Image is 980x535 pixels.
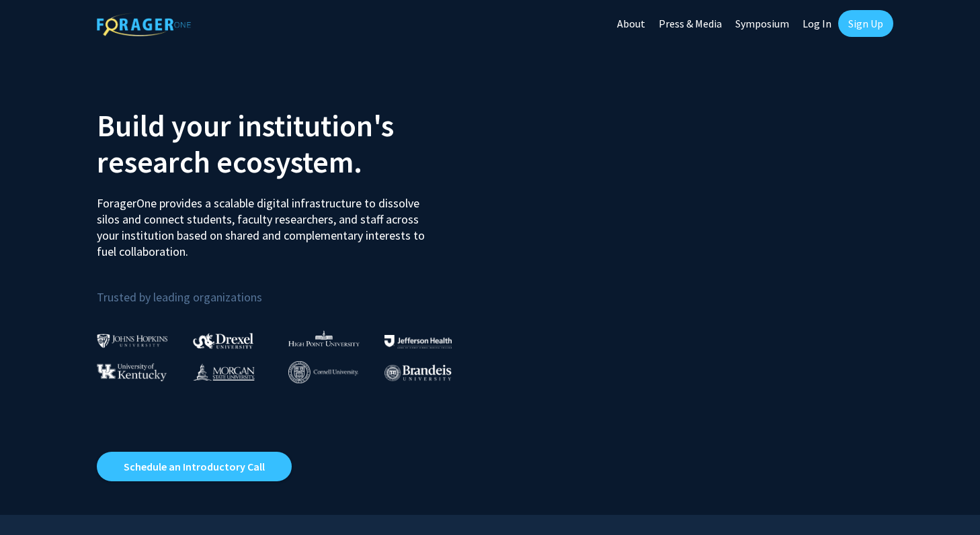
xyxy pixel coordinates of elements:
img: Morgan State University [193,363,255,381]
img: University of Kentucky [97,363,167,381]
img: ForagerOne Logo [97,13,191,36]
img: Drexel University [193,333,253,348]
a: Opens in a new tab [97,452,292,481]
img: Brandeis University [384,364,452,381]
img: High Point University [288,330,360,346]
a: Sign Up [838,10,893,37]
img: Johns Hopkins University [97,334,168,348]
p: Trusted by leading organizations [97,271,480,307]
img: Thomas Jefferson University [384,335,452,348]
h2: Build your institution's research ecosystem. [97,107,480,180]
p: ForagerOne provides a scalable digital infrastructure to dissolve silos and connect students, fac... [97,185,434,260]
img: Cornell University [288,361,358,383]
